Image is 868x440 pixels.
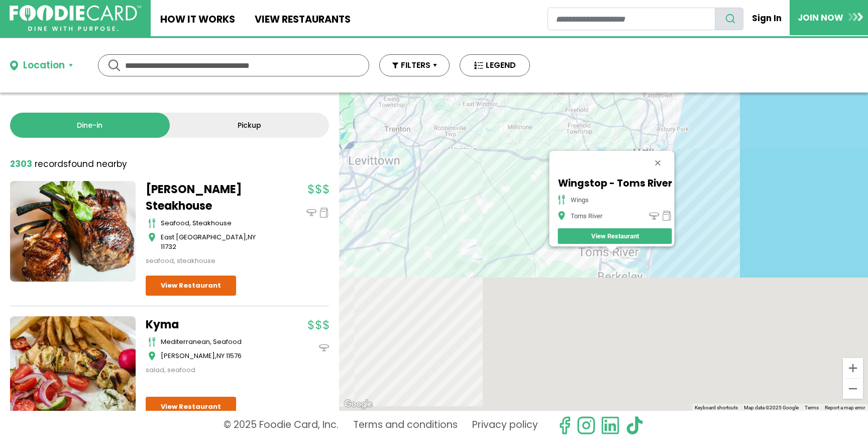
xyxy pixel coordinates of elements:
[342,398,375,411] a: Open this area in Google Maps (opens a new window)
[342,398,375,411] img: Google
[548,8,715,30] input: restaurant search
[161,351,215,361] span: [PERSON_NAME]
[10,5,141,32] img: FoodieCard; Eat, Drink, Save, Donate
[161,351,271,361] div: ,
[353,416,458,435] a: Terms and conditions
[148,337,156,347] img: cutlery_icon.svg
[558,195,565,205] img: cutlery_icon.png
[161,337,271,347] div: mediterranean, seafood
[146,365,271,375] div: salad, seafood
[161,232,246,242] span: East [GEOGRAPHIC_DATA]
[743,7,790,29] a: Sign In
[460,54,530,76] button: LEGEND
[10,158,32,170] strong: 2303
[248,232,256,242] span: NY
[319,343,329,353] img: dinein_icon.svg
[715,8,744,30] button: search
[148,351,156,361] img: map_icon.svg
[23,58,65,73] div: Location
[226,351,242,361] span: 11576
[306,208,316,218] img: dinein_icon.svg
[558,228,672,244] a: View Restaurant
[843,358,863,378] button: Zoom in
[35,158,68,170] span: records
[744,405,799,410] span: Map data ©2025 Google
[146,181,271,214] a: [PERSON_NAME] Steakhouse
[649,211,659,221] img: dinein_icon.png
[695,404,738,411] button: Keyboard shortcuts
[10,158,127,171] div: found nearby
[161,218,271,228] div: seafood, steakhouse
[625,416,644,435] img: tiktok.svg
[148,218,156,228] img: cutlery_icon.svg
[558,178,672,189] h5: Wingstop - Toms River
[216,351,225,361] span: NY
[805,405,819,410] a: Terms
[570,212,602,219] div: Toms River
[148,232,156,242] img: map_icon.svg
[224,416,339,435] p: © 2025 Foodie Card, Inc.
[146,256,271,266] div: seafood, steakhouse
[146,397,236,417] a: View Restaurant
[10,113,170,138] a: Dine-in
[170,113,330,138] a: Pickup
[555,416,574,435] svg: check us out on facebook
[161,232,271,252] div: ,
[161,242,176,251] span: 11732
[472,416,538,435] a: Privacy policy
[662,211,672,221] img: pickup_icon.png
[146,316,271,333] a: Kyma
[570,196,588,203] div: wings
[558,211,565,221] img: map_icon.png
[379,54,450,76] button: FILTERS
[10,58,73,73] button: Location
[601,416,620,435] img: linkedin.svg
[146,276,236,296] a: View Restaurant
[825,405,865,410] a: Report a map error
[645,151,670,175] button: Close
[319,208,329,218] img: pickup_icon.svg
[843,379,863,399] button: Zoom out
